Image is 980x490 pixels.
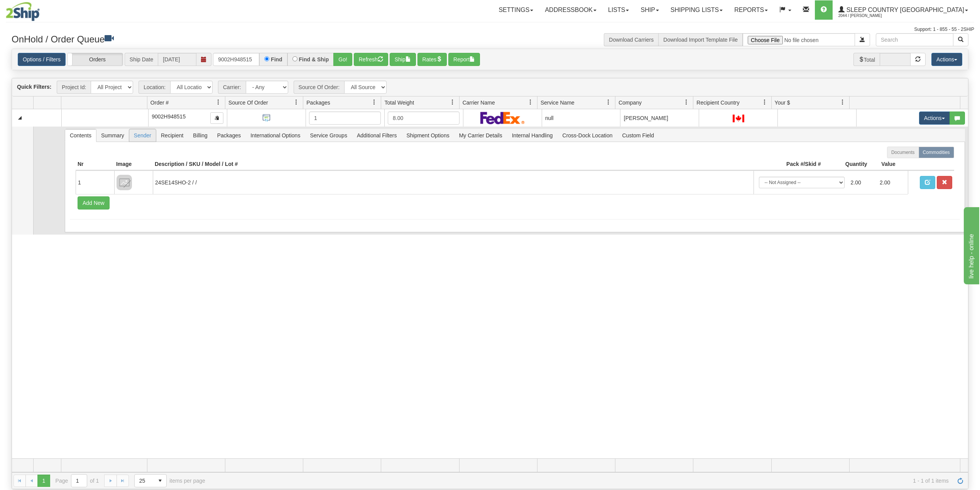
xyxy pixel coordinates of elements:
a: Refresh [954,475,966,487]
a: Source Of Order filter column settings [290,96,303,109]
span: Shipment Options [402,129,454,142]
td: [PERSON_NAME] [620,109,699,127]
a: Total Weight filter column settings [446,96,459,109]
span: 1 - 1 of 1 items [216,478,949,484]
span: Total [853,53,880,66]
span: Order # [150,99,169,106]
td: 24SE14SHO-2 / / [153,171,754,194]
a: Shipping lists [665,0,728,20]
label: Documents [887,147,919,158]
iframe: chat widget [962,206,979,284]
span: Page of 1 [56,474,99,487]
span: Packages [213,129,245,142]
span: Carrier: [218,81,246,94]
button: Copy to clipboard [210,112,223,124]
label: Find & Ship [299,57,329,62]
a: Download Import Template File [663,37,738,43]
span: 25 [139,477,149,485]
a: Order # filter column settings [212,96,225,109]
img: CA [733,115,744,122]
a: Collapse [15,113,25,123]
img: FedEx Express® [480,112,525,124]
div: grid toolbar [12,78,968,96]
span: Source Of Order [228,99,268,106]
button: Actions [919,112,950,125]
span: Internal Handling [507,129,558,142]
span: Packages [306,99,330,106]
input: Search [876,33,953,46]
button: Add New [78,196,110,210]
a: Addressbook [539,0,602,20]
span: items per page [134,474,205,487]
span: Service Name [541,99,574,106]
a: Packages filter column settings [368,96,381,109]
a: Sleep Country [GEOGRAPHIC_DATA] 2044 / [PERSON_NAME] [833,0,974,20]
span: Location: [139,81,170,94]
a: Settings [493,0,539,20]
div: live help - online [6,5,71,14]
span: International Options [246,129,305,142]
input: Page 1 [71,475,87,487]
span: Carrier Name [463,99,495,106]
span: Your $ [775,99,790,106]
span: Page 1 [37,475,50,487]
span: Page sizes drop down [134,474,167,487]
img: 8DAB37Fk3hKpn3AAAAAElFTkSuQmCC [117,175,132,190]
span: Recipient Country [696,99,739,106]
div: Support: 1 - 855 - 55 - 2SHIP [6,26,974,33]
a: Reports [728,0,774,20]
span: 9002H948515 [152,113,186,120]
td: 2.00 [848,174,877,191]
span: select [154,475,166,487]
img: logo2044.jpg [6,2,40,21]
input: Import [743,33,855,46]
label: Commodities [919,147,954,158]
th: Description / SKU / Model / Lot # [153,158,754,171]
span: My Carrier Details [455,129,507,142]
th: Pack #/Skid # [754,158,823,171]
a: Company filter column settings [680,96,693,109]
label: Orders [68,53,123,66]
span: Company [618,99,642,106]
span: Total Weight [384,99,414,106]
h3: OnHold / Order Queue [12,33,484,44]
a: Options / Filters [18,53,66,66]
a: Service Name filter column settings [602,96,615,109]
span: Project Id: [57,81,91,94]
span: Sleep Country [GEOGRAPHIC_DATA] [845,7,964,13]
th: Quantity [823,158,869,171]
button: Refresh [354,53,388,66]
th: Nr [76,158,114,171]
a: Carrier Name filter column settings [524,96,537,109]
button: Report [448,53,480,66]
span: 2044 / [PERSON_NAME] [838,12,896,20]
td: 1 [76,171,114,194]
span: Ship Date [125,53,158,66]
span: Cross-Dock Location [558,129,617,142]
span: Contents [65,129,96,142]
span: Additional Filters [352,129,402,142]
span: Billing [188,129,212,142]
span: Service Groups [305,129,351,142]
label: Quick Filters: [17,83,51,91]
a: Lists [602,0,635,20]
img: API [260,112,273,124]
button: Ship [390,53,416,66]
td: null [542,109,620,127]
a: Ship [635,0,664,20]
button: Search [953,33,968,46]
a: Your $ filter column settings [836,96,849,109]
th: Image [114,158,153,171]
a: Recipient Country filter column settings [758,96,771,109]
span: Sender [129,129,156,142]
span: Source Of Order: [294,81,345,94]
button: Actions [931,53,962,66]
th: Value [869,158,908,171]
span: Summary [96,129,129,142]
button: Rates [417,53,447,66]
label: Find [271,57,282,62]
a: Download Carriers [609,37,654,43]
button: Go! [333,53,352,66]
span: Recipient [156,129,188,142]
td: 2.00 [877,174,906,191]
